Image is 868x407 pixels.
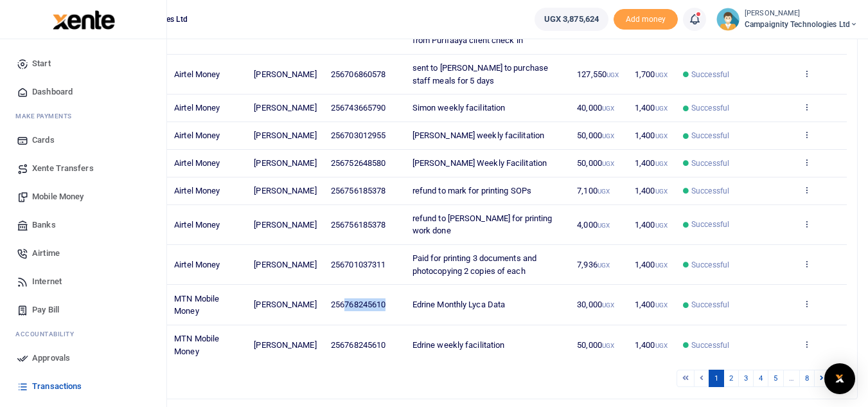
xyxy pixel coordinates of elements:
[32,219,56,231] span: Banks
[655,262,668,269] small: UGX
[10,78,156,106] a: Dashboard
[10,344,156,372] a: Approvals
[25,329,74,339] span: countability
[412,253,536,276] span: Paid for printing 3 documents and photocopying 2 copies of each
[174,103,220,113] span: Airtel Money
[635,260,668,269] span: 1,400
[635,340,668,350] span: 1,400
[598,262,610,269] small: UGX
[10,50,156,78] a: Start
[254,69,316,79] span: [PERSON_NAME]
[331,260,385,269] span: 256701037311
[535,8,608,31] a: UGX 3,875,624
[174,69,220,79] span: Airtel Money
[254,260,316,269] span: [PERSON_NAME]
[691,299,729,311] span: Successful
[738,370,754,387] a: 3
[412,63,548,86] span: sent to [PERSON_NAME] to purchase staff meals for 5 days
[10,183,156,211] a: Mobile Money
[577,103,614,113] span: 40,000
[10,106,156,126] li: M
[824,363,855,394] div: Open Intercom Messenger
[412,158,547,168] span: [PERSON_NAME] Weekly Facilitation
[614,14,678,23] a: Add money
[602,302,614,309] small: UGX
[602,132,614,140] small: UGX
[709,370,724,387] a: 1
[598,188,610,195] small: UGX
[53,10,115,30] img: logo-large
[254,340,316,350] span: [PERSON_NAME]
[10,239,156,267] a: Airtime
[10,267,156,296] a: Internet
[10,296,156,324] a: Pay Bill
[691,259,729,271] span: Successful
[577,260,610,269] span: 7,936
[32,162,94,175] span: Xente Transfers
[691,158,729,169] span: Successful
[254,131,316,140] span: [PERSON_NAME]
[32,352,70,365] span: Approvals
[331,300,385,309] span: 256768245610
[691,185,729,197] span: Successful
[691,102,729,114] span: Successful
[655,105,668,112] small: UGX
[174,294,219,316] span: MTN Mobile Money
[331,340,385,350] span: 256768245610
[412,186,531,195] span: refund to mark for printing SOPs
[577,69,619,79] span: 127,550
[544,13,599,26] span: UGX 3,875,624
[799,370,815,387] a: 8
[32,57,51,70] span: Start
[174,220,220,230] span: Airtel Money
[635,103,668,113] span: 1,400
[60,368,382,388] div: Showing 1 to 10 of 80 entries
[655,132,668,140] small: UGX
[22,111,72,121] span: ake Payments
[331,158,385,168] span: 256752648580
[254,300,316,309] span: [PERSON_NAME]
[331,69,385,79] span: 256706860578
[602,105,614,112] small: UGX
[635,186,668,195] span: 1,400
[577,158,614,168] span: 50,000
[723,370,739,387] a: 2
[254,186,316,195] span: [PERSON_NAME]
[412,340,505,350] span: Edrine weekly facilitation
[691,339,729,351] span: Successful
[32,247,60,260] span: Airtime
[577,220,610,230] span: 4,000
[655,160,668,167] small: UGX
[635,220,668,230] span: 1,400
[32,380,82,393] span: Transactions
[655,302,668,309] small: UGX
[254,103,316,113] span: [PERSON_NAME]
[32,275,62,288] span: Internet
[577,300,614,309] span: 30,000
[691,130,729,141] span: Successful
[691,219,729,230] span: Successful
[331,103,385,113] span: 256743665790
[716,8,740,31] img: profile-user
[753,370,768,387] a: 4
[412,131,544,140] span: [PERSON_NAME] weekly facilitation
[10,126,156,154] a: Cards
[602,342,614,349] small: UGX
[607,71,619,78] small: UGX
[10,372,156,401] a: Transactions
[577,340,614,350] span: 50,000
[614,9,678,30] span: Add money
[598,222,610,229] small: UGX
[691,69,729,80] span: Successful
[577,131,614,140] span: 50,000
[331,186,385,195] span: 256756185378
[174,260,220,269] span: Airtel Money
[10,211,156,239] a: Banks
[716,8,858,31] a: profile-user [PERSON_NAME] Campaignity Technologies Ltd
[635,69,668,79] span: 1,700
[577,186,610,195] span: 7,100
[745,8,858,19] small: [PERSON_NAME]
[331,131,385,140] span: 256703012955
[602,160,614,167] small: UGX
[32,303,59,316] span: Pay Bill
